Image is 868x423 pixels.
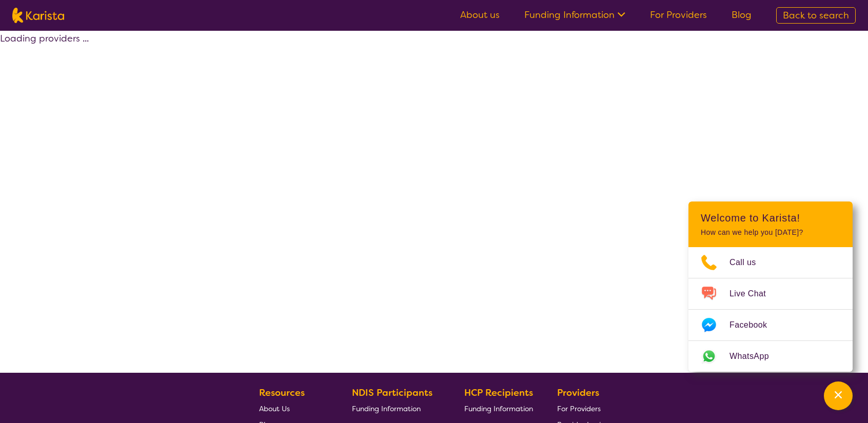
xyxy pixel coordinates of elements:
[460,9,500,21] a: About us
[650,9,707,21] a: For Providers
[776,7,856,24] a: Back to search
[259,387,305,399] b: Resources
[557,387,599,399] b: Providers
[557,400,605,416] a: For Providers
[259,404,290,413] span: About Us
[352,404,421,413] span: Funding Information
[729,286,778,301] span: Live Chat
[824,381,853,410] button: Channel Menu
[729,349,781,364] span: WhatsApp
[352,400,440,416] a: Funding Information
[12,8,64,23] img: Karista logo
[783,9,849,22] span: Back to search
[732,9,752,21] a: Blog
[352,387,432,399] b: NDIS Participants
[464,400,533,416] a: Funding Information
[524,9,625,21] a: Funding Information
[729,255,768,270] span: Call us
[729,317,779,333] span: Facebook
[701,212,840,224] h2: Welcome to Karista!
[464,404,533,413] span: Funding Information
[464,387,533,399] b: HCP Recipients
[701,228,840,237] p: How can we help you [DATE]?
[688,202,853,372] div: Channel Menu
[688,247,853,372] ul: Choose channel
[688,341,853,372] a: Web link opens in a new tab.
[259,400,328,416] a: About Us
[557,404,601,413] span: For Providers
